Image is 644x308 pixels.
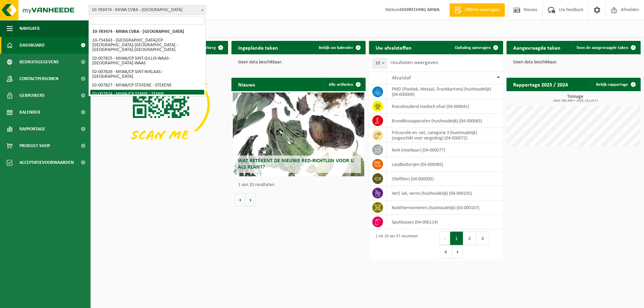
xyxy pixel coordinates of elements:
li: 10-783474 - MIWA CVBA - [GEOGRAPHIC_DATA] [90,27,204,36]
button: Volgende [246,193,256,206]
li: 02-007827 - MIWA/CP STEKENE - STEKENE [90,81,204,90]
span: Kalender [19,104,40,121]
td: verf, lak, vernis (huishoudelijk) (04-000105) [387,186,503,200]
h3: Tonnage [510,95,641,103]
a: Ophaling aanvragen [449,41,502,54]
span: 2024: 350,359 t - 2025: 211,417 t [510,99,641,103]
li: 02-007826 - MIWA/CP SINT-NIKLAAS - [GEOGRAPHIC_DATA] [90,68,204,81]
li: 02-007824 - MIWA/CP TEMSE - TEMSE [90,90,204,99]
li: 02-007825 - MIWA/CP SINT-GILLIS-WAAS - [GEOGRAPHIC_DATA]-WAAS [90,54,204,68]
span: Ophaling aanvragen [455,46,491,50]
button: Previous [439,232,450,245]
span: Bedrijfsgegevens [19,54,59,70]
li: 10-754343 - [GEOGRAPHIC_DATA]/CP [GEOGRAPHIC_DATA]-[GEOGRAPHIC_DATA] - [GEOGRAPHIC_DATA]-[GEOGRAP... [90,36,204,54]
span: Verberg [201,46,216,50]
span: Bekijk uw kalender [319,46,353,50]
span: Contactpersonen [19,70,58,87]
td: kwikthermometers (huishoudelijk) (04-000107) [387,200,503,215]
td: spuitbussen (04-000114) [387,215,503,229]
a: Alle artikelen [323,78,365,91]
button: Vorige [235,193,246,206]
button: 1 [450,232,463,245]
span: Offerte aanvragen [463,7,501,13]
p: 1 van 10 resultaten [238,183,362,187]
button: Next [452,245,463,258]
span: Dashboard [19,37,45,54]
button: 3 [476,232,489,245]
td: frituurolie en -vet, categorie 3 (huishoudelijk) (ongeschikt voor vergisting) (04-000072) [387,128,503,143]
span: 10 [373,59,387,68]
span: 10 [372,58,387,68]
span: Toon de aangevraagde taken [576,46,628,50]
span: Gebruikers [19,87,45,104]
h2: Ingeplande taken [231,41,285,54]
img: Download de VHEPlus App [94,54,228,155]
button: 4 [439,245,452,258]
h2: Aangevraagde taken [506,41,567,54]
span: 10-783474 - MIWA CVBA - SINT-NIKLAAS [89,5,206,15]
span: Rapportage [19,121,45,137]
span: Afvalstof [392,75,411,81]
span: Product Shop [19,137,50,154]
a: Bekijk uw kalender [313,41,365,54]
td: risicohoudend medisch afval (04-000041) [387,99,503,114]
td: oliefilters (04-000092) [387,172,503,186]
td: brandblusapparaten (huishoudelijk) (04-000065) [387,114,503,128]
label: resultaten weergeven [390,60,438,65]
td: PMD (Plastiek, Metaal, Drankkartons) (huishoudelijk) (04-000009) [387,84,503,99]
button: 2 [463,232,476,245]
span: Wat betekent de nieuwe RED-richtlijn voor u als klant? [238,158,354,170]
a: Wat betekent de nieuwe RED-richtlijn voor u als klant? [233,93,364,176]
td: loodbatterijen (04-000085) [387,157,503,172]
span: Acceptatievoorwaarden [19,154,74,171]
a: Bekijk rapportage [591,78,640,91]
h2: Rapportage 2025 / 2024 [506,78,575,91]
span: Navigatie [19,20,40,37]
button: Verberg [196,41,227,54]
div: 1 tot 10 van 37 resultaten [372,231,418,259]
a: Offerte aanvragen [449,3,505,17]
a: Toon de aangevraagde taken [571,41,640,54]
strong: DISPATCHING MIWA [400,7,439,12]
h2: Nieuws [231,78,262,91]
span: 10-783474 - MIWA CVBA - SINT-NIKLAAS [89,5,206,15]
td: kwik (vloeibaar) (04-000077) [387,143,503,157]
p: Geen data beschikbaar. [513,60,634,65]
h2: Uw afvalstoffen [369,41,418,54]
p: Geen data beschikbaar. [238,60,359,65]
